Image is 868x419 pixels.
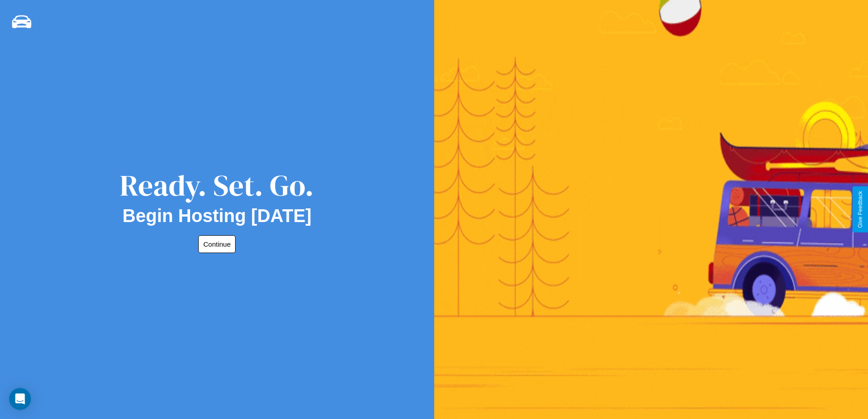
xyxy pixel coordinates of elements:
[123,206,312,226] h2: Begin Hosting [DATE]
[120,165,314,206] div: Ready. Set. Go.
[198,235,236,253] button: Continue
[857,191,863,228] div: Give Feedback
[9,388,31,410] div: Open Intercom Messenger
